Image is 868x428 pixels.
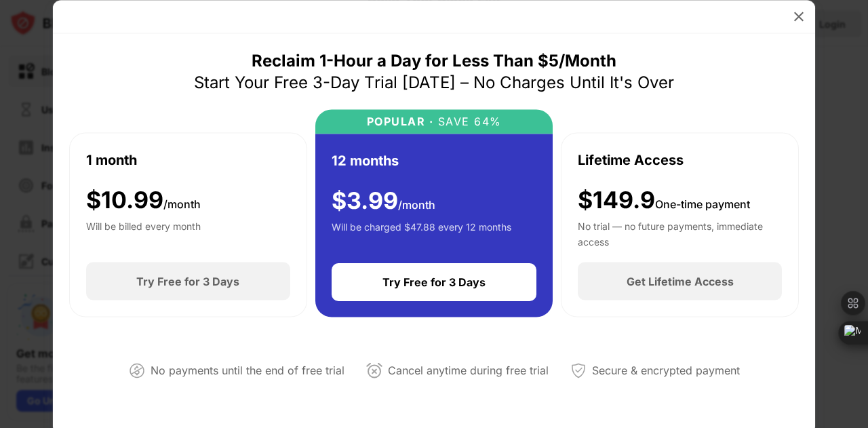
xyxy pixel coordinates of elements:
[136,275,239,288] div: Try Free for 3 Days
[129,362,145,378] img: not-paying
[194,71,674,93] div: Start Your Free 3-Day Trial [DATE] – No Charges Until It's Over
[578,186,750,214] div: $149.9
[367,115,434,128] div: POPULAR ·
[382,275,486,289] div: Try Free for 3 Days
[578,219,782,246] div: No trial — no future payments, immediate access
[163,197,201,210] span: /month
[332,150,399,170] div: 12 months
[86,186,201,214] div: $ 10.99
[252,50,616,71] div: Reclaim 1-Hour a Day for Less Than $5/Month
[332,187,435,214] div: $ 3.99
[398,197,435,211] span: /month
[86,219,201,246] div: Will be billed every month
[388,361,549,381] div: Cancel anytime during free trial
[592,361,740,381] div: Secure & encrypted payment
[366,362,382,378] img: cancel-anytime
[332,220,511,247] div: Will be charged $47.88 every 12 months
[86,149,137,170] div: 1 month
[578,149,684,170] div: Lifetime Access
[433,115,502,128] div: SAVE 64%
[151,361,344,381] div: No payments until the end of free trial
[627,275,734,288] div: Get Lifetime Access
[655,197,750,210] span: One-time payment
[570,362,587,378] img: secured-payment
